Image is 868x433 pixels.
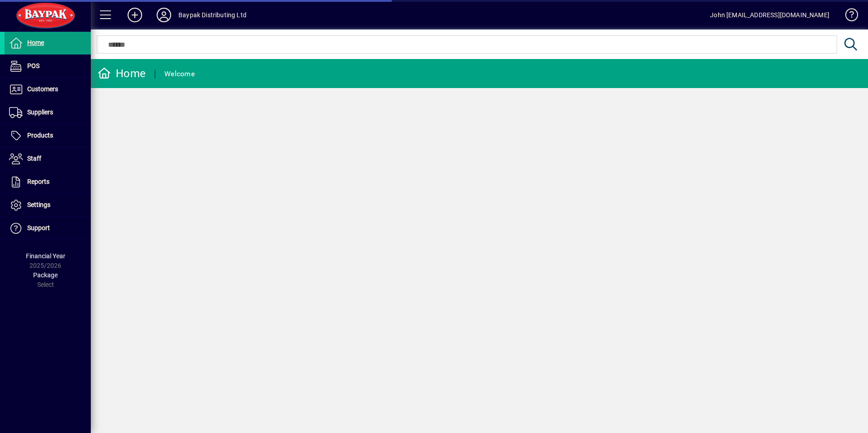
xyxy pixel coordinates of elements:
[26,252,65,260] span: Financial Year
[710,8,829,22] div: John [EMAIL_ADDRESS][DOMAIN_NAME]
[164,67,195,81] div: Welcome
[33,271,58,279] span: Package
[27,178,49,185] span: Reports
[27,39,44,46] span: Home
[27,85,58,93] span: Customers
[5,124,91,147] a: Products
[27,201,50,208] span: Settings
[27,155,41,162] span: Staff
[5,217,91,240] a: Support
[98,66,146,81] div: Home
[5,101,91,124] a: Suppliers
[5,78,91,101] a: Customers
[5,148,91,170] a: Staff
[27,108,53,116] span: Suppliers
[120,7,149,23] button: Add
[27,132,53,139] span: Products
[27,224,50,231] span: Support
[178,8,247,22] div: Baypak Distributing Ltd
[27,62,39,69] span: POS
[149,7,178,23] button: Profile
[5,55,91,78] a: POS
[5,194,91,216] a: Settings
[838,2,857,31] a: Knowledge Base
[5,171,91,193] a: Reports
